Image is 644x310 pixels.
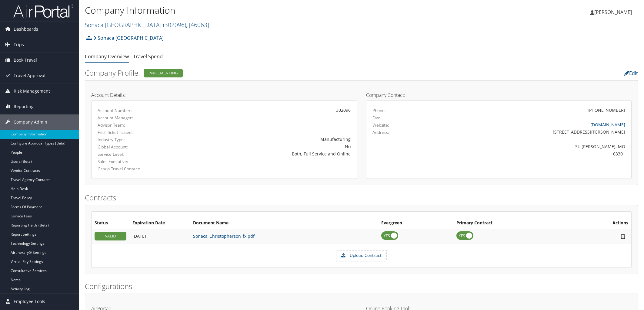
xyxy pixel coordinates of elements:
[590,3,638,21] a: [PERSON_NAME]
[594,9,632,15] span: [PERSON_NAME]
[438,129,625,135] div: [STREET_ADDRESS][PERSON_NAME]
[98,122,176,128] label: Advisor Team:
[193,233,255,239] a: Sonaca_Christopherson_fx.pdf
[14,294,45,309] span: Employee Tools
[438,151,625,157] div: 63301
[185,136,350,142] div: Manufacturing
[132,233,146,239] span: [DATE]
[163,21,186,29] span: ( 302096 )
[14,83,50,99] span: Risk Management
[85,281,638,291] h2: Configurations:
[186,21,209,29] span: , [ 46063 ]
[98,151,176,157] label: Service Level:
[85,192,638,203] h2: Contracts:
[133,53,163,60] a: Travel Spend
[372,122,389,128] label: Website:
[372,107,386,114] label: Phone:
[85,4,454,17] h1: Company Information
[14,114,47,130] span: Company Admin
[14,68,45,83] span: Travel Approval
[98,137,176,143] label: Industry Type:
[144,69,183,77] div: Implementing
[366,93,632,97] h4: Company Contact:
[378,218,453,229] th: Evergreen
[85,68,451,78] h2: Company Profile:
[618,233,628,240] i: Remove Contract
[190,218,378,229] th: Document Name
[132,233,187,239] div: Add/Edit Date
[85,53,129,60] a: Company Overview
[98,144,176,150] label: Global Account:
[98,129,176,135] label: First Ticket Issued:
[98,107,176,114] label: Account Number:
[185,107,350,113] div: 302096
[185,143,350,150] div: No
[93,32,164,44] a: Sonaca [GEOGRAPHIC_DATA]
[129,218,190,229] th: Expiration Date
[98,166,176,172] label: Group Travel Contact:
[13,4,74,18] img: airportal-logo.png
[14,99,34,114] span: Reporting
[372,115,380,121] label: Fax:
[453,218,571,229] th: Primary Contract
[624,70,638,77] a: Edit
[85,21,209,29] a: Sonaca [GEOGRAPHIC_DATA]
[91,93,357,97] h4: Account Details:
[98,115,176,121] label: Account Manager:
[438,143,625,150] div: St. [PERSON_NAME], MO
[185,151,350,157] div: Both, Full Service and Online
[588,107,625,113] div: [PHONE_NUMBER]
[98,158,176,165] label: Sales Executive:
[336,250,386,261] label: Upload Contract
[14,53,37,68] span: Book Travel
[590,122,625,128] a: [DOMAIN_NAME]
[14,22,38,37] span: Dashboards
[92,218,129,229] th: Status
[571,218,631,229] th: Actions
[95,232,126,240] div: VALID
[372,129,389,135] label: Address:
[14,37,24,52] span: Trips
